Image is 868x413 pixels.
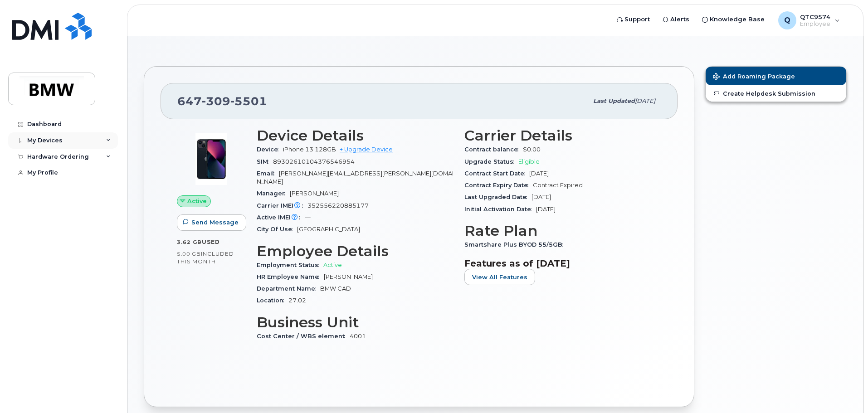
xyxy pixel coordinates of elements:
span: Send Message [191,218,239,227]
h3: Device Details [257,127,454,144]
span: [DATE] [635,97,655,104]
span: 3.62 GB [177,239,202,245]
span: Contract Start Date [464,170,529,177]
span: City Of Use [257,226,297,233]
span: 5501 [230,94,267,108]
span: Cost Center / WBS element [257,333,350,340]
span: [DATE] [536,206,556,213]
span: 27.02 [288,297,306,304]
span: 4001 [350,333,366,340]
span: Device [257,146,283,153]
span: Carrier IMEI [257,202,307,209]
img: image20231002-3703462-1ig824h.jpeg [184,132,239,186]
a: Create Helpdesk Submission [706,85,846,102]
span: Initial Activation Date [464,206,536,213]
span: 309 [202,94,230,108]
span: 352556220885177 [307,202,369,209]
span: BMW CAD [320,285,351,292]
span: $0.00 [523,146,541,153]
h3: Carrier Details [464,127,661,144]
span: Contract Expiry Date [464,182,533,189]
span: 5.00 GB [177,251,201,257]
iframe: Messenger Launcher [829,374,861,406]
span: Department Name [257,285,320,292]
span: Eligible [518,158,540,165]
span: Active [187,197,207,205]
span: Smartshare Plus BYOD 55/5GB [464,241,567,248]
span: Email [257,170,279,177]
span: Manager [257,190,290,197]
span: Active [323,262,342,268]
span: Last Upgraded Date [464,194,532,200]
h3: Business Unit [257,314,454,330]
span: included this month [177,250,234,265]
span: Employment Status [257,262,323,268]
span: Upgrade Status [464,158,518,165]
span: [DATE] [529,170,549,177]
h3: Employee Details [257,243,454,259]
span: Contract Expired [533,182,583,189]
span: SIM [257,158,273,165]
span: used [202,238,220,245]
button: Add Roaming Package [706,67,846,85]
span: Add Roaming Package [713,73,795,82]
span: 647 [177,94,267,108]
span: [PERSON_NAME] [324,273,373,280]
span: [DATE] [532,194,551,200]
span: — [305,214,311,221]
span: HR Employee Name [257,273,324,280]
button: Send Message [177,214,246,231]
h3: Rate Plan [464,223,661,239]
span: Contract balance [464,146,523,153]
span: 89302610104376546954 [273,158,355,165]
span: View All Features [472,273,527,282]
span: [GEOGRAPHIC_DATA] [297,226,360,233]
span: [PERSON_NAME][EMAIL_ADDRESS][PERSON_NAME][DOMAIN_NAME] [257,170,454,185]
span: iPhone 13 128GB [283,146,336,153]
button: View All Features [464,269,535,285]
span: Active IMEI [257,214,305,221]
span: Last updated [593,97,635,104]
span: [PERSON_NAME] [290,190,339,197]
span: Location [257,297,288,304]
h3: Features as of [DATE] [464,258,661,269]
a: + Upgrade Device [340,146,393,153]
